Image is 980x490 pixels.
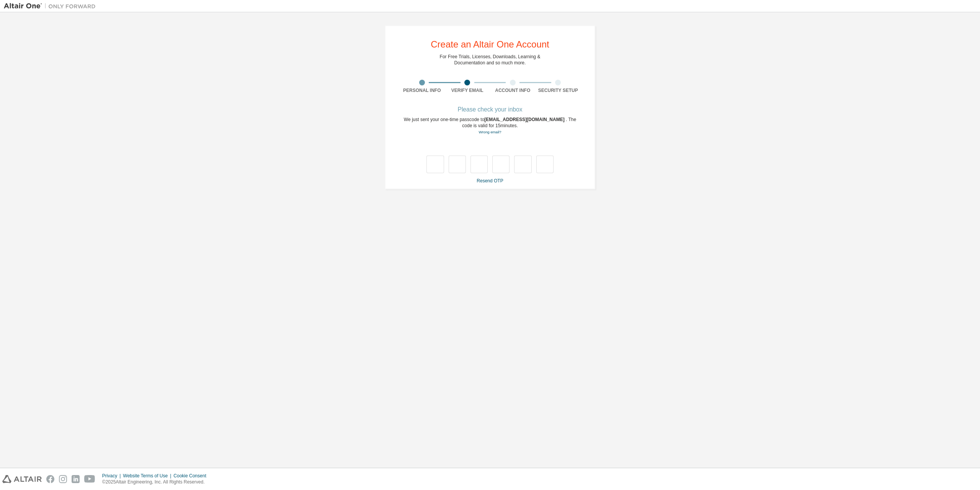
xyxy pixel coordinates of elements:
[173,473,211,479] div: Cookie Consent
[59,475,67,483] img: instagram.svg
[399,87,445,93] div: Personal Info
[479,130,501,134] a: Go back to the registration form
[123,473,173,479] div: Website Terms of Use
[477,178,503,184] a: Resend OTP
[490,87,536,93] div: Account Info
[484,117,566,122] span: [EMAIL_ADDRESS][DOMAIN_NAME]
[102,479,211,485] p: © 2025 Altair Engineering, Inc. All Rights Reserved.
[431,40,549,49] div: Create an Altair One Account
[4,2,100,10] img: Altair One
[536,87,581,93] div: Security Setup
[84,475,95,483] img: youtube.svg
[72,475,80,483] img: linkedin.svg
[399,116,581,135] div: We just sent your one-time passcode to . The code is valid for 15 minutes.
[46,475,54,483] img: facebook.svg
[102,473,123,479] div: Privacy
[2,475,42,483] img: altair_logo.svg
[440,54,541,66] div: For Free Trials, Licenses, Downloads, Learning & Documentation and so much more.
[445,87,490,93] div: Verify Email
[399,107,581,112] div: Please check your inbox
